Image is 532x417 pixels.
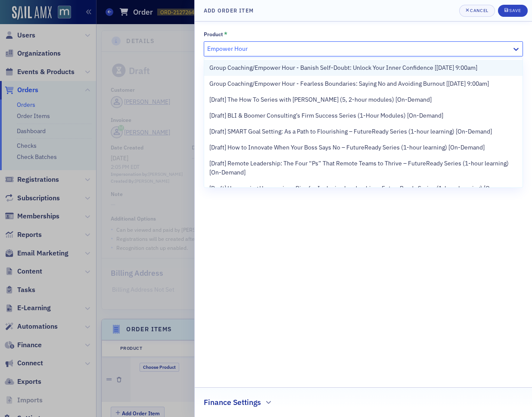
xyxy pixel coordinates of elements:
[209,95,432,104] span: [Draft] The How To Series with [PERSON_NAME] (5, 2-hour modules) [On-Demand]
[470,8,488,13] div: Cancel
[459,5,495,17] button: Cancel
[209,79,489,88] span: Group Coaching/Empower Hour - Fearless Boundaries: Saying No and Avoiding Burnout [[DATE] 9:00am]
[209,127,492,136] span: [Draft] SMART Goal Setting: As a Path to Flourishing – FutureReady Series (1-hour learning) [On-D...
[224,31,227,38] abbr: This field is required
[209,159,517,177] span: [Draft] Remote Leadership: The Four “Ps” That Remote Teams to Thrive – FutureReady Series (1-hour...
[204,31,223,37] div: Product
[509,8,521,13] div: Save
[209,63,477,72] span: Group Coaching/Empower Hour - Banish Self-Doubt: Unlock Your Inner Confidence [[DATE] 9:00am]
[204,397,261,408] h2: Finance Settings
[209,143,485,152] span: [Draft] How to Innovate When Your Boss Says No – FutureReady Series (1-hour learning) [On-Demand]
[498,5,528,17] button: Save
[209,111,443,120] span: [Draft] BLI & Boomer Consulting’s Firm Success Series (1-Hour Modules) [On-Demand]
[209,184,517,202] span: [Draft] Uncovering Unconscious Bias for Inclusive Leadership — FutureReady Series (1-hour learnin...
[204,6,254,14] h4: Add Order Item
